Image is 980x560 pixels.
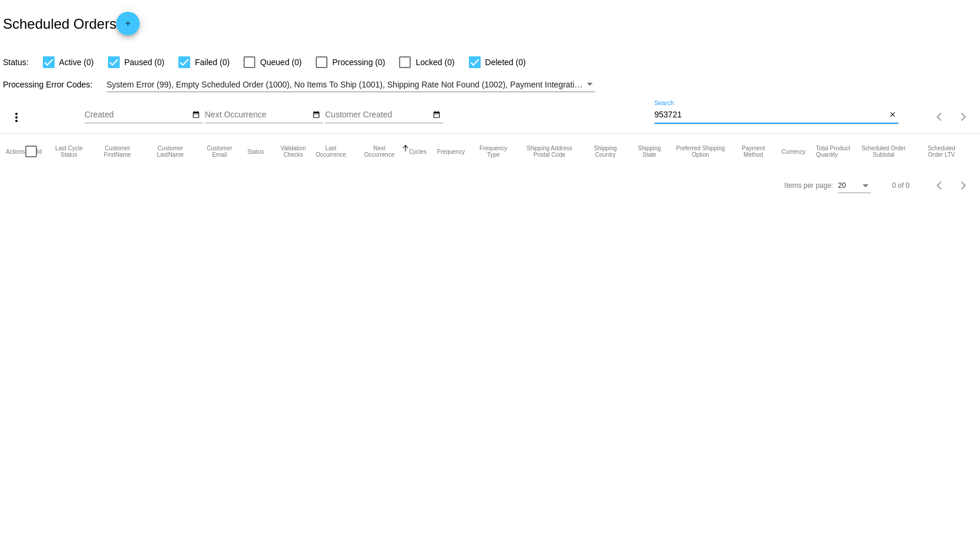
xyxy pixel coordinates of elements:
[892,181,910,190] div: 0 of 0
[888,110,897,120] mat-icon: close
[332,55,385,69] span: Processing (0)
[859,145,909,158] button: Change sorting for Subtotal
[415,55,454,69] span: Locked (0)
[275,134,312,169] mat-header-cell: Validation Checks
[121,19,135,33] mat-icon: add
[325,110,431,120] input: Customer Created
[59,55,94,69] span: Active (0)
[838,181,846,190] span: 20
[952,105,975,129] button: Next page
[928,174,952,197] button: Previous page
[9,110,23,124] mat-icon: more_vert
[475,145,511,158] button: Change sorting for FrequencyType
[3,58,29,67] span: Status:
[202,145,236,158] button: Change sorting for CustomerEmail
[192,110,200,120] mat-icon: date_range
[409,148,427,155] button: Change sorting for Cycles
[437,148,465,155] button: Change sorting for Frequency
[485,55,526,69] span: Deleted (0)
[85,110,190,120] input: Created
[6,134,25,169] mat-header-cell: Actions
[654,110,886,120] input: Search
[312,110,320,120] mat-icon: date_range
[96,145,139,158] button: Change sorting for CustomerFirstName
[587,145,623,158] button: Change sorting for ShippingCountry
[37,148,42,155] button: Change sorting for Id
[886,109,898,122] button: Clear
[360,145,398,158] button: Change sorting for NextOccurrenceUtc
[248,148,264,155] button: Change sorting for Status
[260,55,302,69] span: Queued (0)
[149,145,191,158] button: Change sorting for CustomerLastName
[52,145,86,158] button: Change sorting for LastProcessingCycleId
[816,134,858,169] mat-header-cell: Total Product Quantity
[838,182,871,190] mat-select: Items per page:
[920,145,964,158] button: Change sorting for LifetimeValue
[205,110,310,120] input: Next Occurrence
[782,148,806,155] button: Change sorting for CurrencyIso
[634,145,665,158] button: Change sorting for ShippingState
[312,145,350,158] button: Change sorting for LastOccurrenceUtc
[928,105,952,129] button: Previous page
[3,12,140,35] h2: Scheduled Orders
[3,80,93,89] span: Processing Error Codes:
[952,174,975,197] button: Next page
[785,181,833,190] div: Items per page:
[107,77,596,92] mat-select: Filter by Processing Error Codes
[676,145,725,158] button: Change sorting for PreferredShippingOption
[195,55,229,69] span: Failed (0)
[124,55,164,69] span: Paused (0)
[522,145,577,158] button: Change sorting for ShippingPostcode
[736,145,771,158] button: Change sorting for PaymentMethod.Type
[432,110,441,120] mat-icon: date_range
